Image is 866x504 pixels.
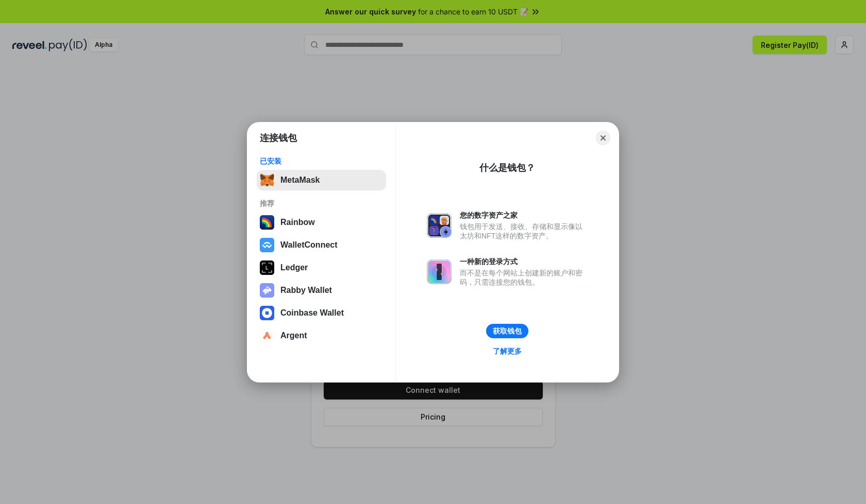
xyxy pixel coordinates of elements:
[596,131,610,145] button: Close
[260,260,274,275] img: svg+xml,%3Csvg%20xmlns%3D%22http%3A%2F%2Fwww.w3.org%2F2000%2Fsvg%22%20width%3D%2228%22%20height%3...
[280,286,332,295] div: Rabby Wallet
[460,268,588,287] div: 而不是在每个网站上创建新的账户和密码，只需连接您的钱包。
[486,324,528,338] button: 获取钱包
[260,215,274,230] img: svg+xml,%3Csvg%20width%3D%22120%22%20height%3D%22120%22%20viewBox%3D%220%200%20120%20120%22%20fil...
[260,306,274,320] img: svg+xml,%3Csvg%20width%3D%2228%22%20height%3D%2228%22%20viewBox%3D%220%200%2028%2028%22%20fill%3D...
[260,283,274,298] img: svg+xml,%3Csvg%20xmlns%3D%22http%3A%2F%2Fwww.w3.org%2F2000%2Fsvg%22%20fill%3D%22none%22%20viewBox...
[257,257,386,278] button: Ledger
[487,344,528,358] a: 了解更多
[260,157,383,166] div: 已安装
[260,238,274,252] img: svg+xml,%3Csvg%20width%3D%2228%22%20height%3D%2228%22%20viewBox%3D%220%200%2028%2028%22%20fill%3D...
[260,199,383,208] div: 推荐
[257,212,386,233] button: Rainbow
[280,176,320,185] div: MetaMask
[260,132,297,144] h1: 连接钱包
[257,325,386,346] button: Argent
[280,331,307,340] div: Argent
[280,263,308,272] div: Ledger
[460,211,588,220] div: 您的数字资产之家
[257,170,386,190] button: MetaMask
[460,257,588,266] div: 一种新的登录方式
[257,303,386,323] button: Coinbase Wallet
[280,218,315,227] div: Rainbow
[493,346,522,356] div: 了解更多
[479,162,535,174] div: 什么是钱包？
[260,328,274,343] img: svg+xml,%3Csvg%20width%3D%2228%22%20height%3D%2228%22%20viewBox%3D%220%200%2028%2028%22%20fill%3D...
[460,222,588,240] div: 钱包用于发送、接收、存储和显示像以太坊和NFT这样的数字资产。
[280,308,344,318] div: Coinbase Wallet
[427,259,452,284] img: svg+xml,%3Csvg%20xmlns%3D%22http%3A%2F%2Fwww.w3.org%2F2000%2Fsvg%22%20fill%3D%22none%22%20viewBox...
[427,213,452,238] img: svg+xml,%3Csvg%20xmlns%3D%22http%3A%2F%2Fwww.w3.org%2F2000%2Fsvg%22%20fill%3D%22none%22%20viewBox...
[260,173,274,187] img: svg+xml,%3Csvg%20fill%3D%22none%22%20height%3D%2233%22%20viewBox%3D%220%200%2035%2033%22%20width%...
[257,235,386,255] button: WalletConnect
[257,280,386,301] button: Rabby Wallet
[280,240,338,250] div: WalletConnect
[493,326,522,336] div: 获取钱包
